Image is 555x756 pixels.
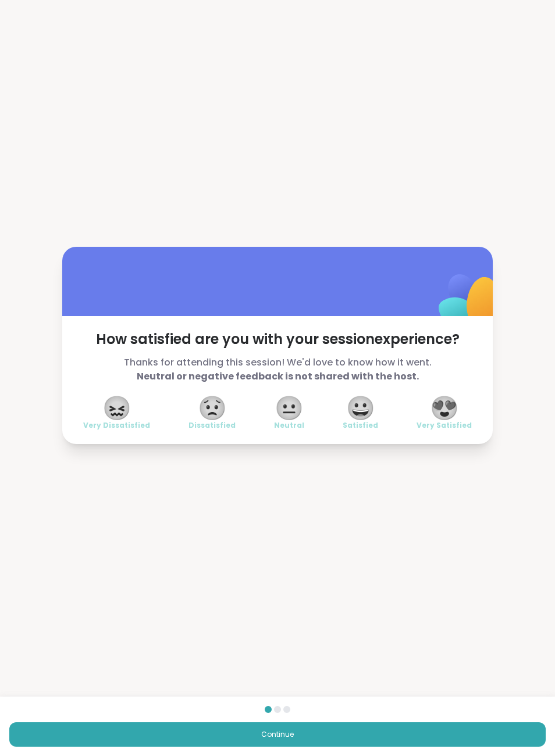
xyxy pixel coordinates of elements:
b: Neutral or negative feedback is not shared with the host. [137,370,419,383]
img: ShareWell Logomark [411,244,527,360]
span: Dissatisfied [188,421,236,430]
span: 😖 [102,397,131,418]
span: 😍 [430,397,459,418]
span: 😟 [198,397,227,418]
span: Thanks for attending this session! We'd love to know how it went. [83,356,472,384]
span: Neutral [274,421,304,430]
span: 😀 [346,397,375,418]
span: 😐 [275,397,304,418]
span: Very Satisfied [417,421,472,430]
span: Very Dissatisfied [83,421,150,430]
span: How satisfied are you with your session experience? [83,330,472,349]
button: Continue [9,722,546,747]
span: Satisfied [343,421,378,430]
span: Continue [261,729,294,740]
